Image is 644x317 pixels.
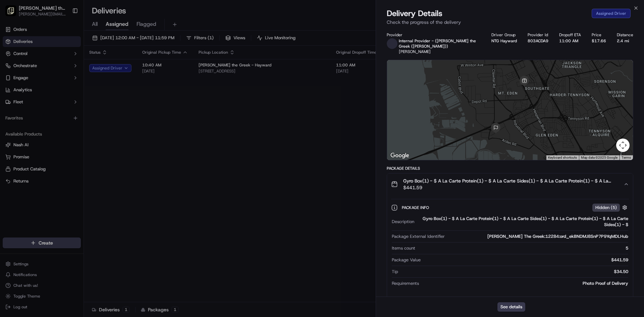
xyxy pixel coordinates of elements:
div: NTG Hayward [491,38,517,44]
div: Gyro Box(1) - $ A La Carte Protein(1) - $ A La Carte Sides(1) - $ A La Carte Protein(1) - $ A La ... [417,216,628,228]
span: Delivery Details [387,8,442,19]
a: Terms (opens in new tab) [622,156,631,159]
button: Map camera controls [616,139,630,152]
div: [PERSON_NAME] The Greek:12284:ord_ekBNDMJ8SnP7P9YqMDLHub [447,233,628,240]
button: 803ACDA9 [528,38,548,44]
button: Gyro Box(1) - $ A La Carte Protein(1) - $ A La Carte Sides(1) - $ A La Carte Protein(1) - $ A La ... [387,173,633,195]
div: 5 [418,245,628,251]
div: Package Details [387,166,633,171]
a: Open this area in Google Maps (opens a new window) [389,151,411,160]
div: Distance [617,32,633,38]
span: Items count [392,245,415,251]
div: Gyro Box(1) - $ A La Carte Protein(1) - $ A La Carte Sides(1) - $ A La Carte Protein(1) - $ A La ... [387,195,633,299]
span: Map data ©2025 Google [581,156,618,159]
div: Provider [387,32,481,38]
span: Requirements [392,280,419,286]
span: Gyro Box(1) - $ A La Carte Protein(1) - $ A La Carte Sides(1) - $ A La Carte Protein(1) - $ A La ... [403,177,618,184]
div: Price [592,32,606,38]
div: $17.66 [592,38,606,44]
span: Package Value [392,257,421,263]
p: Internal Provider - ([PERSON_NAME] the Greek ([PERSON_NAME])) [399,38,481,49]
button: Keyboard shortcuts [548,155,577,160]
div: Driver Group [491,32,517,38]
div: 2.4 mi [617,38,633,44]
div: Provider Id [528,32,548,38]
button: See details [497,302,525,312]
div: $441.59 [423,257,628,263]
div: 11:00 AM [559,38,581,44]
span: Package Info [402,205,430,210]
span: $441.59 [403,184,618,191]
span: Description [392,219,414,225]
span: Package External Identifier [392,233,445,240]
button: Hidden (5) [592,203,629,212]
div: Photo Proof of Delivery [422,280,628,286]
div: Dropoff ETA [559,32,581,38]
img: Google [389,151,411,160]
p: Check the progress of the delivery [387,19,633,25]
span: Tip [392,269,398,275]
div: $34.50 [401,269,628,275]
span: [PERSON_NAME] [399,49,431,54]
span: Hidden ( 5 ) [595,205,617,211]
